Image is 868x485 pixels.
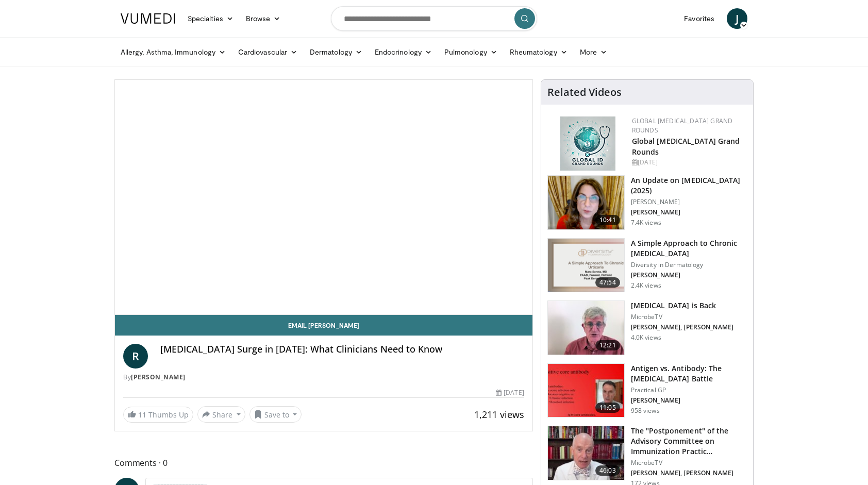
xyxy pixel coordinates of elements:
h4: [MEDICAL_DATA] Surge in [DATE]: What Clinicians Need to Know [160,344,524,355]
a: More [574,42,613,62]
div: [DATE] [496,388,524,397]
img: dc941aa0-c6d2-40bd-ba0f-da81891a6313.png.150x105_q85_crop-smart_upscale.png [548,239,624,292]
a: Cardiovascular [232,42,304,62]
p: 4.0K views [631,333,661,342]
span: 11:05 [595,403,620,413]
a: R [123,344,148,369]
span: 12:21 [595,340,620,350]
h3: The "Postponement" of the Advisory Committee on Immunization Practic… [631,426,747,457]
a: Pulmonology [438,42,504,62]
p: 2.4K views [631,281,661,290]
a: 11 Thumbs Up [123,407,193,423]
p: 7.4K views [631,219,661,227]
a: [PERSON_NAME] [131,373,186,381]
p: Diversity in Dermatology [631,261,747,269]
a: J [727,8,747,29]
a: 10:41 An Update on [MEDICAL_DATA] (2025) [PERSON_NAME] [PERSON_NAME] 7.4K views [547,175,747,230]
h3: Antigen vs. Antibody: The [MEDICAL_DATA] Battle [631,363,747,384]
a: Global [MEDICAL_DATA] Grand Rounds [632,136,740,157]
div: By [123,373,524,382]
img: af6f1632-5dd6-47ad-ac79-7c9432ac1183.150x105_q85_crop-smart_upscale.jpg [548,426,624,480]
p: [PERSON_NAME] [631,198,747,206]
a: Endocrinology [369,42,438,62]
a: Specialties [181,8,240,29]
a: 12:21 [MEDICAL_DATA] is Back MicrobeTV [PERSON_NAME], [PERSON_NAME] 4.0K views [547,300,747,355]
img: e456a1d5-25c5-46f9-913a-7a343587d2a7.png.150x105_q85_autocrop_double_scale_upscale_version-0.2.png [560,116,615,171]
a: Rheumatology [504,42,574,62]
span: 11 [138,410,146,420]
img: VuMedi Logo [121,13,175,24]
p: MicrobeTV [631,313,733,321]
span: 47:54 [595,277,620,288]
p: 958 views [631,407,660,415]
span: Comments 0 [114,456,533,470]
a: Email [PERSON_NAME] [115,315,532,336]
h3: An Update on [MEDICAL_DATA] (2025) [631,175,747,196]
a: 47:54 A Simple Approach to Chronic [MEDICAL_DATA] Diversity in Dermatology [PERSON_NAME] 2.4K views [547,238,747,293]
p: [PERSON_NAME], [PERSON_NAME] [631,323,733,331]
video-js: Video Player [115,80,532,315]
img: 537ec807-323d-43b7-9fe0-bad00a6af604.150x105_q85_crop-smart_upscale.jpg [548,301,624,355]
h4: Related Videos [547,86,622,98]
p: MicrobeTV [631,459,747,467]
p: [PERSON_NAME] [631,208,747,216]
input: Search topics, interventions [331,6,537,31]
a: Allergy, Asthma, Immunology [114,42,232,62]
a: Dermatology [304,42,369,62]
a: Global [MEDICAL_DATA] Grand Rounds [632,116,733,135]
img: 7472b800-47d2-44da-b92c-526da50404a8.150x105_q85_crop-smart_upscale.jpg [548,364,624,417]
a: 11:05 Antigen vs. Antibody: The [MEDICAL_DATA] Battle Practical GP [PERSON_NAME] 958 views [547,363,747,418]
p: [PERSON_NAME] [631,396,747,405]
p: [PERSON_NAME] [631,271,747,279]
a: Favorites [678,8,721,29]
img: 48af3e72-e66e-47da-b79f-f02e7cc46b9b.png.150x105_q85_crop-smart_upscale.png [548,176,624,229]
div: [DATE] [632,158,745,167]
span: 1,211 views [474,408,524,421]
button: Share [197,406,245,423]
h3: A Simple Approach to Chronic [MEDICAL_DATA] [631,238,747,259]
span: 10:41 [595,215,620,225]
span: 46:03 [595,465,620,476]
p: [PERSON_NAME], [PERSON_NAME] [631,469,747,477]
p: Practical GP [631,386,747,394]
a: Browse [240,8,287,29]
h3: [MEDICAL_DATA] is Back [631,300,733,311]
button: Save to [249,406,302,423]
